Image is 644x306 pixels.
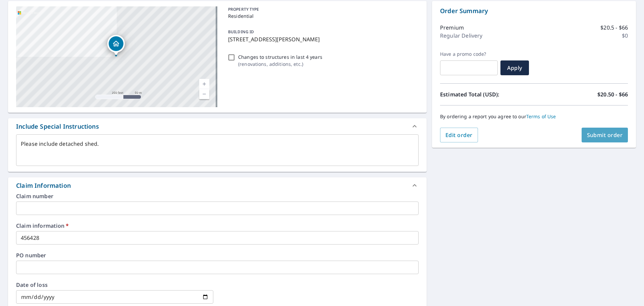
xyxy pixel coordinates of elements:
[228,29,254,35] p: BUILDING ID
[16,181,71,190] div: Claim Information
[440,114,628,120] p: By ordering a report you agree to our
[228,35,416,43] p: [STREET_ADDRESS][PERSON_NAME]
[228,12,416,19] p: Residential
[500,60,529,75] button: Apply
[445,131,473,139] span: Edit order
[238,60,322,68] p: ( renovations, additions, etc. )
[107,35,125,56] div: Dropped pin, building 1, Residential property, 925 Haversham Dr Saint Charles, MO 63304
[526,113,556,120] a: Terms of Use
[16,282,213,288] label: Date of loss
[582,128,628,142] button: Submit order
[199,79,209,89] a: Current Level 17, Zoom In
[600,24,628,32] p: $20.5 - $66
[16,253,419,258] label: PO number
[199,89,209,99] a: Current Level 17, Zoom Out
[440,90,534,98] p: Estimated Total (USD):
[16,122,99,131] div: Include Special Instructions
[440,51,498,57] label: Have a promo code?
[8,177,427,193] div: Claim Information
[238,53,322,60] p: Changes to structures in last 4 years
[16,223,419,228] label: Claim information
[587,131,623,139] span: Submit order
[440,32,482,40] p: Regular Delivery
[16,193,419,199] label: Claim number
[622,32,628,40] p: $0
[228,6,416,12] p: PROPERTY TYPE
[506,64,524,72] span: Apply
[8,118,427,134] div: Include Special Instructions
[440,24,464,32] p: Premium
[440,128,478,142] button: Edit order
[440,6,628,15] p: Order Summary
[21,141,414,160] textarea: Please include detached shed.
[597,90,628,98] p: $20.50 - $66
